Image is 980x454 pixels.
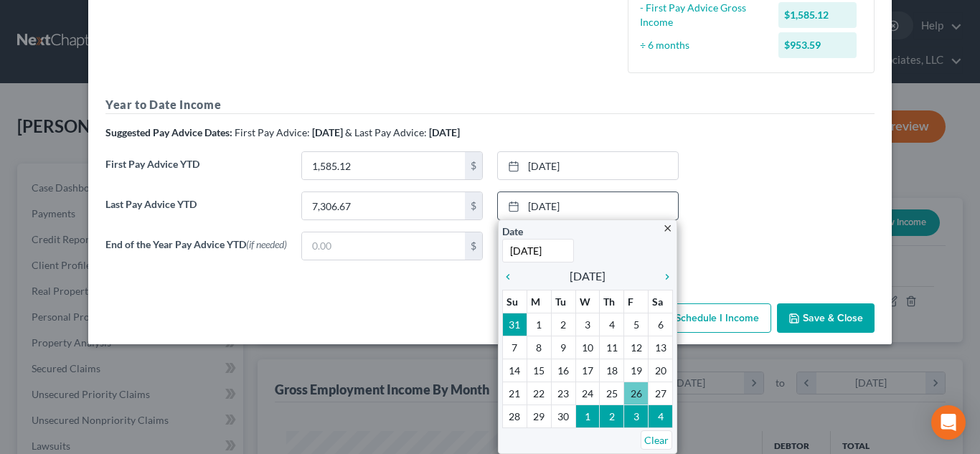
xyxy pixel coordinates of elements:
[502,239,574,263] input: 1/1/2013
[778,32,857,58] div: $953.59
[662,219,673,236] a: close
[633,1,771,29] div: - First Pay Advice Gross Income
[931,405,966,440] div: Open Intercom Messenger
[98,191,294,232] label: Last Pay Advice YTD
[105,96,875,114] h5: Year to Date Income
[527,359,551,382] td: 15
[551,336,575,359] td: 9
[345,126,427,138] span: & Last Pay Advice:
[302,232,465,260] input: 0.00
[429,126,460,138] strong: [DATE]
[600,336,624,359] td: 11
[649,290,673,313] th: Sa
[551,382,575,405] td: 23
[600,290,624,313] th: Th
[503,359,527,382] td: 14
[502,268,521,285] a: chevron_left
[624,313,649,336] td: 5
[570,268,606,285] span: [DATE]
[498,152,678,179] a: [DATE]
[502,271,521,283] i: chevron_left
[777,303,875,334] button: Save & Close
[624,405,649,427] td: 3
[654,271,673,283] i: chevron_right
[628,303,771,334] button: Add Schedule I Income
[575,359,600,382] td: 17
[649,359,673,382] td: 20
[503,336,527,359] td: 7
[551,290,575,313] th: Tu
[649,405,673,427] td: 4
[600,382,624,405] td: 25
[465,152,482,179] div: $
[503,405,527,427] td: 28
[498,192,678,219] a: [DATE]
[662,223,673,234] i: close
[527,313,551,336] td: 1
[633,38,771,52] div: ÷ 6 months
[551,313,575,336] td: 2
[503,313,527,336] td: 31
[312,126,343,138] strong: [DATE]
[575,313,600,336] td: 3
[235,126,310,138] span: First Pay Advice:
[654,268,673,285] a: chevron_right
[527,290,551,313] th: M
[600,313,624,336] td: 4
[649,382,673,405] td: 27
[600,359,624,382] td: 18
[527,405,551,427] td: 29
[503,382,527,405] td: 21
[551,359,575,382] td: 16
[575,290,600,313] th: W
[649,313,673,336] td: 6
[551,405,575,427] td: 30
[503,290,527,313] th: Su
[575,336,600,359] td: 10
[600,405,624,427] td: 2
[624,336,649,359] td: 12
[624,359,649,382] td: 19
[624,382,649,405] td: 26
[649,336,673,359] td: 13
[527,382,551,405] td: 22
[641,430,672,450] a: Clear
[778,2,857,28] div: $1,585.12
[465,232,482,260] div: $
[502,224,523,239] label: Date
[302,152,465,179] input: 0.00
[98,151,294,191] label: First Pay Advice YTD
[98,232,294,272] label: End of the Year Pay Advice YTD
[527,336,551,359] td: 8
[624,290,649,313] th: F
[302,192,465,219] input: 0.00
[105,126,232,138] strong: Suggested Pay Advice Dates:
[246,238,287,250] span: (if needed)
[465,192,482,219] div: $
[575,382,600,405] td: 24
[575,405,600,427] td: 1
